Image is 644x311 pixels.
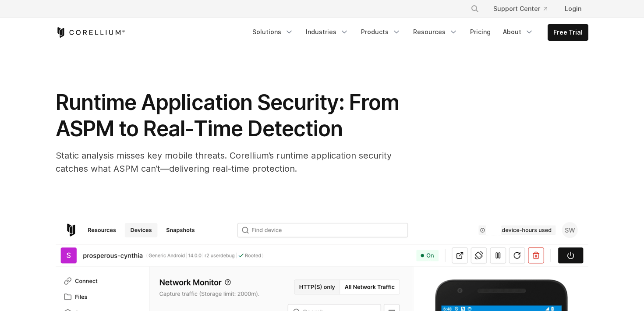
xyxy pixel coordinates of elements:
span: Static analysis misses key mobile threats. Corellium’s runtime application security catches what ... [56,150,392,174]
span: Runtime Application Security: From ASPM to Real-Time Detection [56,89,399,141]
a: Solutions [247,24,299,40]
a: Industries [301,24,354,40]
a: Support Center [486,1,554,17]
a: Pricing [465,24,496,40]
a: Products [356,24,406,40]
div: Navigation Menu [247,24,588,41]
button: Search [467,1,483,17]
a: Free Trial [548,25,588,40]
a: Resources [408,24,463,40]
a: Corellium Home [56,27,125,38]
div: Navigation Menu [460,1,588,17]
a: Login [558,1,588,17]
a: About [498,24,539,40]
